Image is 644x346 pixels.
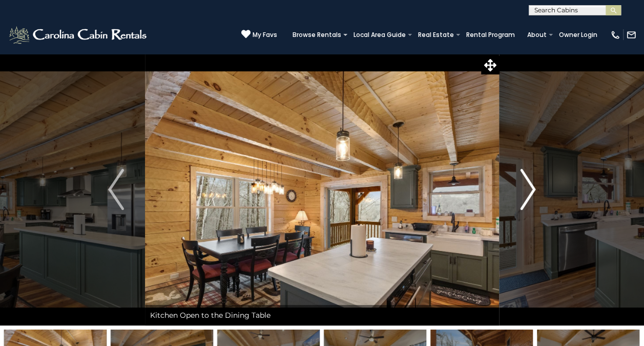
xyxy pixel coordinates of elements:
img: arrow [108,169,123,210]
a: Local Area Guide [348,28,411,42]
a: Browse Rentals [287,28,346,42]
img: phone-regular-white.png [610,30,620,40]
button: Next [499,53,556,325]
a: Rental Program [461,28,520,42]
span: My Favs [253,30,277,40]
button: Previous [87,53,144,325]
a: My Favs [241,29,277,40]
img: mail-regular-white.png [626,30,636,40]
a: About [522,28,552,42]
a: Real Estate [413,28,459,42]
img: arrow [520,169,535,210]
img: White-1-2.png [8,25,150,45]
div: Kitchen Open to the Dining Table [145,305,499,325]
a: Owner Login [554,28,603,42]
